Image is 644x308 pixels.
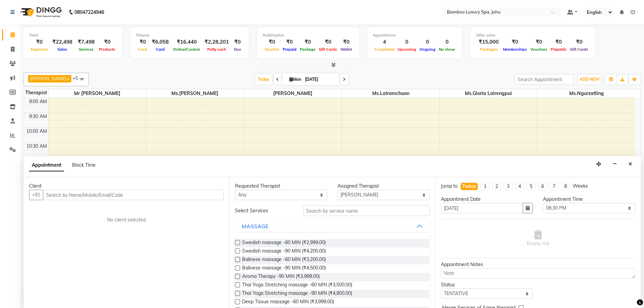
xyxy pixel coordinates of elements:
span: Sales [56,47,69,52]
span: Ms.Ngurzatling [538,89,635,98]
li: 5 [527,183,535,190]
span: Packages [478,47,499,52]
div: 0 [418,38,437,46]
div: Jump to [441,183,458,190]
span: Upcoming [396,47,418,52]
span: Expenses [29,47,50,52]
span: Ms.Lalramchuon [342,89,439,98]
li: 2 [492,183,501,190]
div: 0 [396,38,418,46]
div: Appointment [373,32,457,38]
span: Package [298,47,317,52]
div: 10:30 AM [25,143,48,150]
span: Ms.[PERSON_NAME] [146,89,244,98]
span: Appointment [29,159,64,171]
div: 0 [437,38,457,46]
div: ₹0 [339,38,354,46]
div: Client [29,183,224,190]
div: ₹0 [136,38,149,46]
span: Deep Tissue massage -60 MIN (₹3,999.00) [242,298,334,307]
div: Redemption [263,32,354,38]
div: ₹16,440 [171,38,202,46]
span: Cash [136,47,149,52]
span: Mon [288,77,303,82]
span: Gift Cards [568,47,590,52]
li: 3 [504,183,512,190]
span: Memberships [501,47,529,52]
div: ₹0 [529,38,549,46]
span: +5 [73,75,83,81]
span: Ms.Gloria Lalrengpui [440,89,537,98]
div: ₹2,28,201 [202,38,232,46]
span: Thai Yoga Stretching massage -90 MIN (₹4,900.00) [242,290,352,298]
span: Products [97,47,117,52]
a: x [66,76,69,81]
div: Appointment Date [441,196,533,203]
button: Close [625,159,635,169]
div: No client selected [45,216,208,223]
span: Due [232,47,243,52]
div: ₹0 [501,38,529,46]
span: Swedish massage -90 MIN (₹4,200.00) [242,247,326,256]
div: ₹15,000 [476,38,501,46]
div: Status [441,281,533,288]
button: MASSAGE [238,220,427,232]
div: ₹0 [281,38,298,46]
div: ₹0 [29,38,50,46]
div: ₹0 [549,38,568,46]
input: 2025-09-01 [303,74,337,85]
div: Today [462,183,476,190]
div: 4 [373,38,396,46]
div: Assigned Therapist [337,183,430,190]
div: 10:00 AM [25,128,48,135]
li: 7 [550,183,558,190]
input: yyyy-mm-dd [441,203,523,213]
div: MASSAGE [242,222,268,230]
span: Services [77,47,95,52]
b: 08047224946 [74,3,104,22]
li: 1 [481,183,490,190]
div: Other sales [476,32,590,38]
div: ₹0 [298,38,317,46]
span: Balinese massage -90 MIN (₹4,500.00) [242,264,326,273]
span: Thai Yoga Stretching massage -60 MIN (₹3,500.00) [242,281,352,290]
div: Appointment Notes [441,261,635,268]
button: +91 [29,190,43,200]
span: [PERSON_NAME] [244,89,341,98]
input: Search by Name/Mobile/Email/Code [43,190,224,200]
span: Online/Custom [171,47,202,52]
div: Weeks [573,183,588,190]
div: ₹0 [263,38,281,46]
div: Finance [136,32,243,38]
span: Empty list [527,230,549,247]
div: Therapist [24,89,48,96]
span: Petty cash [206,47,228,52]
li: 8 [561,183,570,190]
div: ₹22,498 [50,38,75,46]
span: [PERSON_NAME] [30,76,66,81]
div: ₹0 [568,38,590,46]
div: ₹6,058 [149,38,171,46]
div: ₹0 [232,38,243,46]
div: Requested Therapist [235,183,327,190]
span: Today [255,74,272,85]
span: ADD NEW [579,77,599,82]
div: Select Services [230,207,298,214]
li: 6 [538,183,547,190]
span: Block Time [72,162,96,168]
input: Search by service name [303,206,430,216]
span: Voucher [263,47,281,52]
span: Ongoing [418,47,437,52]
div: 9:30 AM [28,113,48,120]
span: Gift Cards [317,47,339,52]
li: 4 [515,183,524,190]
span: Mr [PERSON_NAME] [49,89,146,98]
span: No show [437,47,457,52]
button: ADD NEW [578,75,601,84]
div: ₹7,498 [75,38,97,46]
span: Completed [373,47,396,52]
span: Wallet [339,47,354,52]
span: Prepaid [281,47,298,52]
div: ₹0 [317,38,339,46]
span: Swedish massage -60 MIN (₹2,999.00) [242,239,326,247]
